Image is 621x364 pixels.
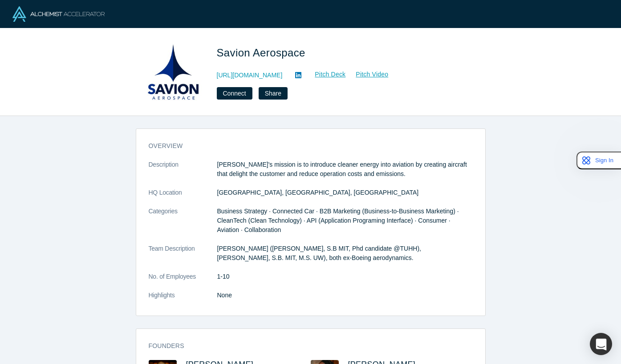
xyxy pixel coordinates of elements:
[346,69,389,80] a: Pitch Video
[217,291,473,300] p: None
[259,87,288,100] button: Share
[217,208,459,233] span: Business Strategy · Connected Car · B2B Marketing (Business-to-Business Marketing) · CleanTech (C...
[217,160,473,179] p: [PERSON_NAME]'s mission is to introduce cleaner energy into aviation by creating aircraft that de...
[149,188,217,207] dt: HQ Location
[217,244,473,263] p: [PERSON_NAME] ([PERSON_NAME], S.B MIT, Phd candidate @TUHH), [PERSON_NAME], S.B. MIT, M.S. UW), b...
[217,71,283,80] a: [URL][DOMAIN_NAME]
[149,291,217,309] dt: Highlights
[149,244,217,272] dt: Team Description
[149,341,460,351] h3: Founders
[217,272,473,281] dd: 1-10
[12,6,105,22] img: Alchemist Logo
[149,207,217,244] dt: Categories
[149,272,217,291] dt: No. of Employees
[305,69,346,80] a: Pitch Deck
[142,41,204,103] img: Savion Aerospace's Logo
[217,47,308,59] span: Savion Aerospace
[217,87,252,100] button: Connect
[149,160,217,188] dt: Description
[217,188,473,197] dd: [GEOGRAPHIC_DATA], [GEOGRAPHIC_DATA], [GEOGRAPHIC_DATA]
[149,141,460,151] h3: overview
